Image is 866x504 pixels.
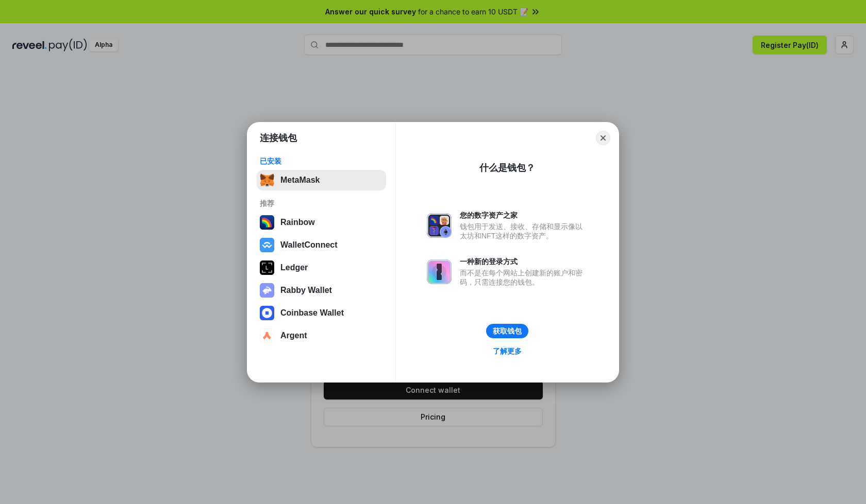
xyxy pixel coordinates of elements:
[260,132,297,144] h1: 连接钱包
[460,257,588,266] div: 一种新的登录方式
[280,331,307,340] div: Argent
[260,199,383,208] div: 推荐
[260,215,274,230] img: svg+xml,%3Csvg%20width%3D%22120%22%20height%3D%22120%22%20viewBox%3D%220%200%20120%20120%22%20fil...
[493,346,522,356] div: 了解更多
[257,170,386,190] button: MetaMask
[260,238,274,252] img: svg+xml,%3Csvg%20width%3D%2228%22%20height%3D%2228%22%20viewBox%3D%220%200%2028%2028%22%20fill%3D...
[260,173,274,187] img: svg+xml,%3Csvg%20fill%3D%22none%22%20height%3D%2233%22%20viewBox%3D%220%200%2035%2033%22%20width%...
[493,326,522,336] div: 获取钱包
[479,162,535,174] div: 什么是钱包？
[427,259,452,284] img: svg+xml,%3Csvg%20xmlns%3D%22http%3A%2F%2Fwww.w3.org%2F2000%2Fsvg%22%20fill%3D%22none%22%20viewBox...
[257,325,386,346] button: Argent
[460,222,588,240] div: 钱包用于发送、接收、存储和显示像以太坊和NFT这样的数字资产。
[260,157,383,166] div: 已安装
[257,212,386,233] button: Rainbow
[427,213,452,238] img: svg+xml,%3Csvg%20xmlns%3D%22http%3A%2F%2Fwww.w3.org%2F2000%2Fsvg%22%20fill%3D%22none%22%20viewBox...
[257,280,386,301] button: Rabby Wallet
[260,260,274,275] img: svg+xml,%3Csvg%20xmlns%3D%22http%3A%2F%2Fwww.w3.org%2F2000%2Fsvg%22%20width%3D%2228%22%20height%3...
[460,211,588,220] div: 您的数字资产之家
[257,235,386,255] button: WalletConnect
[280,263,308,272] div: Ledger
[260,328,274,343] img: svg+xml,%3Csvg%20width%3D%2228%22%20height%3D%2228%22%20viewBox%3D%220%200%2028%2028%22%20fill%3D...
[596,131,610,145] button: Close
[260,306,274,320] img: svg+xml,%3Csvg%20width%3D%2228%22%20height%3D%2228%22%20viewBox%3D%220%200%2028%2028%22%20fill%3D...
[280,286,332,295] div: Rabby Wallet
[460,268,588,287] div: 而不是在每个网站上创建新的账户和密码，只需连接您的钱包。
[280,240,338,250] div: WalletConnect
[486,324,528,338] button: 获取钱包
[260,283,274,298] img: svg+xml,%3Csvg%20xmlns%3D%22http%3A%2F%2Fwww.w3.org%2F2000%2Fsvg%22%20fill%3D%22none%22%20viewBox...
[280,176,320,185] div: MetaMask
[257,257,386,278] button: Ledger
[280,218,315,227] div: Rainbow
[487,344,528,358] a: 了解更多
[280,308,344,318] div: Coinbase Wallet
[257,303,386,323] button: Coinbase Wallet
